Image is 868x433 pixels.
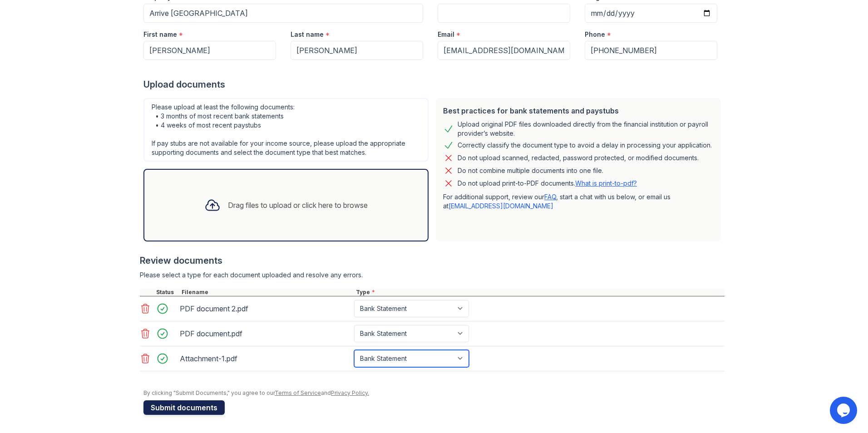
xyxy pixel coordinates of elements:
[180,301,350,316] div: PDF document 2.pdf
[143,98,429,162] div: Please upload at least the following documents: • 3 months of most recent bank statements • 4 wee...
[443,192,714,211] p: For additional support, review our , start a chat with us below, or email us at
[291,30,324,39] label: Last name
[143,400,225,415] button: Submit documents
[458,120,714,138] div: Upload original PDF files downloaded directly from the financial institution or payroll provider’...
[143,30,177,39] label: First name
[154,289,180,296] div: Status
[180,289,354,296] div: Filename
[458,179,637,188] p: Do not upload print-to-PDF documents.
[228,200,368,211] div: Drag files to upload or click here to browse
[575,179,637,187] a: What is print-to-pdf?
[438,30,454,39] label: Email
[140,271,725,280] div: Please select a type for each document uploaded and resolve any errors.
[143,78,725,91] div: Upload documents
[458,140,712,151] div: Correctly classify the document type to avoid a delay in processing your application.
[830,397,859,424] iframe: chat widget
[443,105,714,116] div: Best practices for bank statements and paystubs
[140,254,725,267] div: Review documents
[458,153,699,163] div: Do not upload scanned, redacted, password protected, or modified documents.
[449,202,553,210] a: [EMAIL_ADDRESS][DOMAIN_NAME]
[544,193,556,201] a: FAQ
[180,326,350,341] div: PDF document.pdf
[275,389,321,396] a: Terms of Service
[354,289,725,296] div: Type
[585,30,605,39] label: Phone
[331,389,369,396] a: Privacy Policy.
[180,351,350,366] div: Attachment-1.pdf
[458,165,603,176] div: Do not combine multiple documents into one file.
[143,389,725,397] div: By clicking "Submit Documents," you agree to our and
